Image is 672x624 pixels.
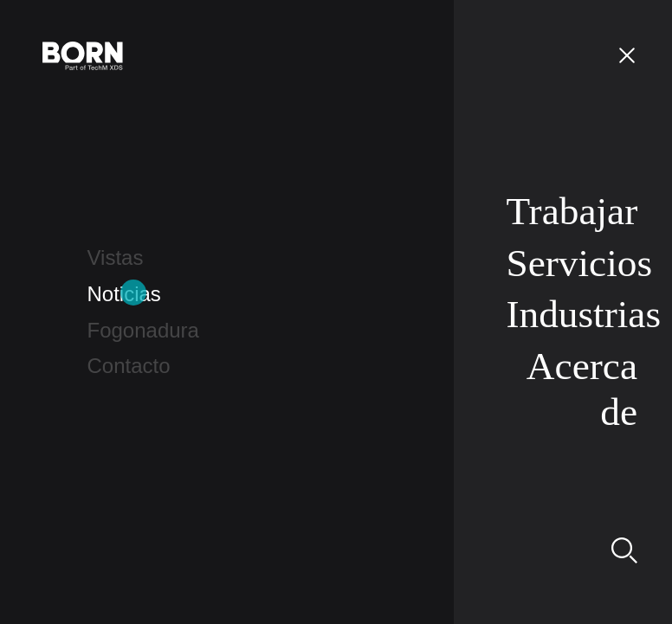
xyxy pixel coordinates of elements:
a: Trabajar [507,190,638,233]
a: Fogonadura [87,318,199,342]
button: Abierto [606,36,648,73]
a: Vistas [87,246,144,269]
a: Servicios [507,241,653,285]
a: Industrias [507,293,662,336]
a: Acerca de [527,344,637,434]
img: Buscar [611,537,637,563]
a: Contacto [87,354,171,377]
a: Noticias [87,282,161,306]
